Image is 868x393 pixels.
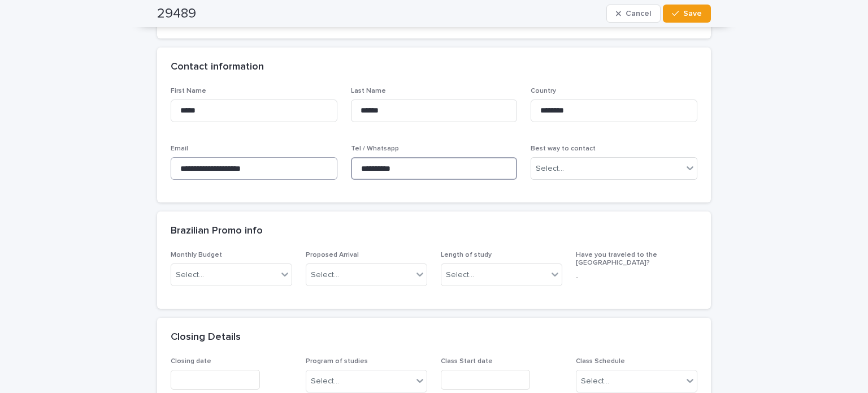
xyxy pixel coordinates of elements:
span: Length of study [441,252,492,258]
h2: Closing Details [171,331,241,344]
div: Select... [581,375,609,387]
span: Email [171,145,188,152]
div: Select... [311,375,339,387]
span: Country [531,88,556,94]
span: Closing date [171,358,211,365]
h2: 29489 [157,6,196,22]
span: Have you traveled to the [GEOGRAPHIC_DATA]? [576,252,657,266]
button: Save [663,5,711,23]
span: Class Schedule [576,358,625,365]
h2: Brazilian Promo info [171,225,263,237]
span: Cancel [626,10,651,18]
span: Proposed Arrival [306,252,359,258]
h2: Contact information [171,61,264,74]
span: Save [683,10,702,18]
span: Class Start date [441,358,493,365]
div: Select... [446,269,474,281]
span: Monthly Budget [171,252,222,258]
span: Best way to contact [531,145,596,152]
div: Select... [176,269,204,281]
span: Program of studies [306,358,368,365]
p: - [576,272,697,284]
span: Tel / Whatsapp [351,145,399,152]
div: Select... [536,163,564,175]
span: First Name [171,88,206,94]
button: Cancel [606,5,661,23]
div: Select... [311,269,339,281]
span: Last Name [351,88,386,94]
